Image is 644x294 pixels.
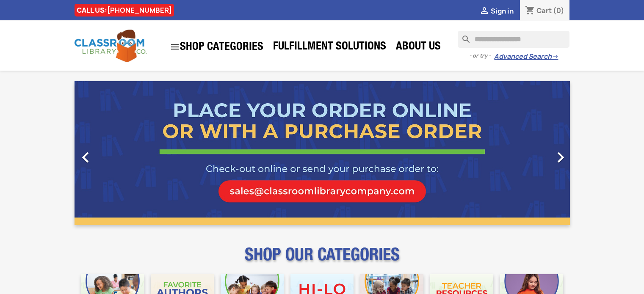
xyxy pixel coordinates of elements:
[458,31,468,41] i: search
[392,39,445,56] a: About Us
[491,6,514,16] span: Sign in
[553,6,564,15] span: (0)
[269,39,390,56] a: Fulfillment Solutions
[75,147,96,168] i: 
[75,252,570,267] p: SHOP OUR CATEGORIES
[458,31,569,48] input: Search
[166,38,268,56] a: SHOP CATEGORIES
[495,81,570,225] a: Next
[550,147,571,168] i: 
[75,81,149,225] a: Previous
[75,4,174,16] div: CALL US:
[552,52,558,61] span: →
[170,42,180,52] i: 
[536,6,552,15] span: Cart
[75,30,146,62] img: Classroom Library Company
[107,5,172,15] a: [PHONE_NUMBER]
[75,81,570,225] ul: Carousel container
[494,52,558,61] a: Advanced Search→
[525,6,535,16] i: shopping_cart
[479,6,514,16] a:  Sign in
[469,52,494,60] span: - or try -
[479,6,489,16] i: 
